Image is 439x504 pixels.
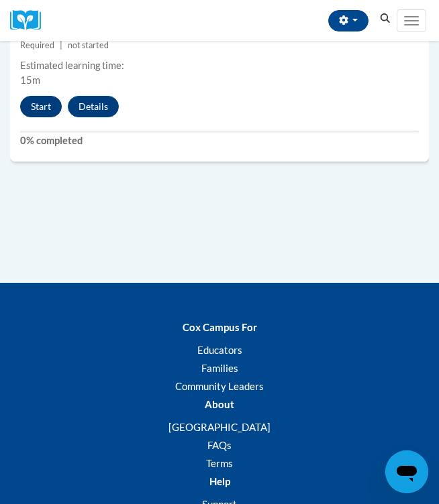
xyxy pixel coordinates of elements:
[197,344,242,356] a: Educators
[60,40,62,50] span: |
[20,58,419,73] div: Estimated learning time:
[375,11,395,27] button: Search
[168,421,271,433] a: [GEOGRAPHIC_DATA]
[10,10,50,31] img: Logo brand
[209,475,230,487] b: Help
[207,439,232,451] a: FAQs
[328,10,369,31] button: Account Settings
[183,321,257,333] b: Cox Campus For
[68,96,119,117] button: Details
[206,457,233,469] a: Terms
[175,380,264,392] a: Community Leaders
[20,74,40,86] span: 15m
[20,40,54,50] span: Required
[10,10,50,31] a: Cox Campus
[385,450,428,493] iframe: Button to launch messaging window
[201,362,238,374] a: Families
[20,133,419,148] label: 0% completed
[20,96,62,117] button: Start
[68,40,109,50] span: not started
[205,398,234,410] b: About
